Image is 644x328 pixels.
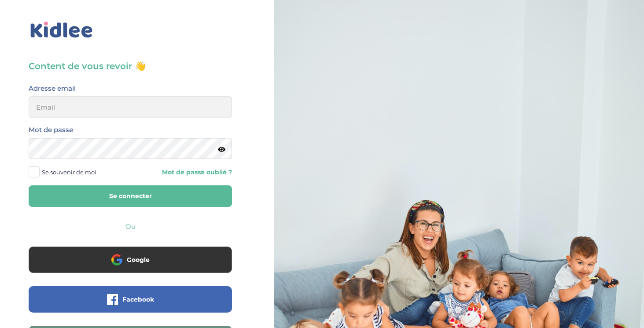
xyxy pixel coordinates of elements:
img: facebook.png [107,294,118,305]
span: Se souvenir de moi [42,166,96,178]
a: Google [29,262,232,270]
span: Google [127,255,150,264]
img: google.png [111,254,122,265]
button: Se connecter [29,185,232,207]
a: Facebook [29,301,232,310]
label: Adresse email [29,83,76,94]
h3: Content de vous revoir 👋 [29,60,232,72]
button: Google [29,247,232,273]
span: Ou [125,222,136,231]
img: logo_kidlee_bleu [29,20,95,40]
button: Facebook [29,286,232,313]
label: Mot de passe [29,124,73,136]
input: Email [29,96,232,118]
span: Facebook [122,295,154,304]
a: Mot de passe oublié ? [137,168,232,177]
